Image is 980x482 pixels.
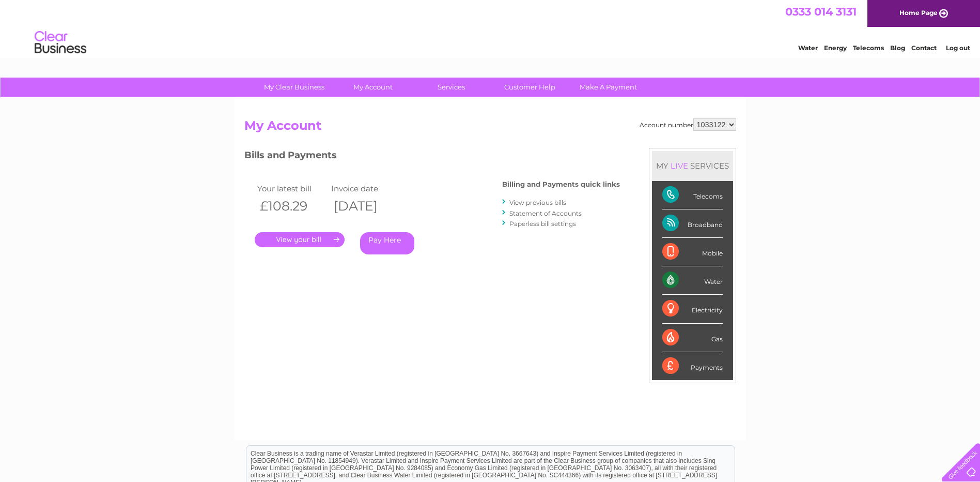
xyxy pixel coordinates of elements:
[662,266,723,295] div: Water
[509,199,566,206] a: View previous bills
[244,118,736,138] h2: My Account
[509,220,576,228] a: Paperless bill settings
[824,44,847,52] a: Energy
[662,209,723,238] div: Broadband
[255,195,329,217] th: £108.29
[946,44,970,52] a: Log out
[662,324,723,352] div: Gas
[255,182,329,195] td: Your latest bill
[652,151,733,180] div: MY SERVICES
[246,6,735,50] div: Clear Business is a trading name of Verastar Limited (registered in [GEOGRAPHIC_DATA] No. 3667643...
[668,161,690,171] div: LIVE
[244,148,620,166] h3: Bills and Payments
[640,118,736,131] div: Account number
[798,44,818,52] a: Water
[566,78,651,97] a: Make A Payment
[911,44,937,52] a: Contact
[890,44,905,52] a: Blog
[252,78,337,97] a: My Clear Business
[853,44,884,52] a: Telecoms
[255,232,345,247] a: .
[785,5,857,18] a: 0333 014 3131
[329,182,403,195] td: Invoice date
[662,238,723,266] div: Mobile
[360,232,414,254] a: Pay Here
[329,195,403,217] th: [DATE]
[34,27,87,58] img: logo.png
[662,295,723,323] div: Electricity
[509,209,582,217] a: Statement of Accounts
[662,181,723,209] div: Telecoms
[487,78,572,97] a: Customer Help
[330,78,415,97] a: My Account
[662,352,723,380] div: Payments
[409,78,494,97] a: Services
[502,180,620,188] h4: Billing and Payments quick links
